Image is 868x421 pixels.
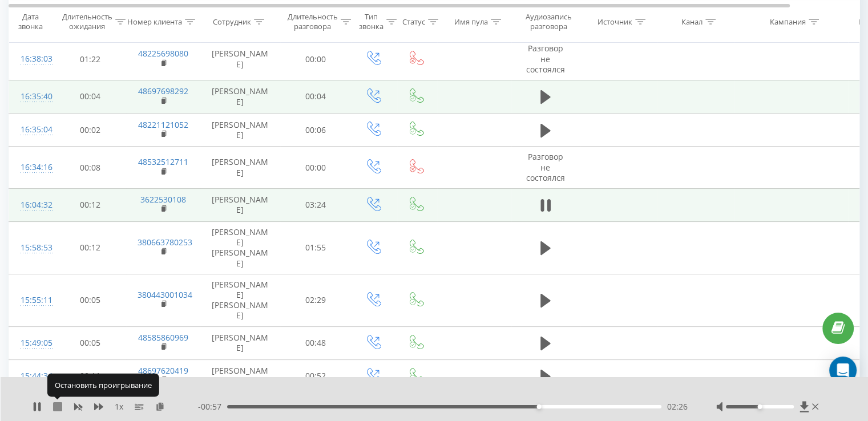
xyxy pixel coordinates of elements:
[55,147,126,189] td: 00:08
[138,365,188,376] a: 48697620419
[55,80,126,113] td: 00:04
[757,404,762,409] div: Accessibility label
[288,12,338,31] div: Длительность разговора
[521,12,576,31] div: Аудиозапись разговора
[280,274,352,326] td: 02:29
[21,86,43,108] div: 16:35:40
[21,48,43,70] div: 16:38:03
[21,156,43,179] div: 16:34:16
[200,147,280,189] td: [PERSON_NAME]
[213,17,251,26] div: Сотрудник
[454,17,488,26] div: Имя пула
[402,17,425,26] div: Статус
[198,401,227,412] span: - 00:57
[200,359,280,392] td: [PERSON_NAME]
[280,222,352,274] td: 01:55
[115,401,123,412] span: 1 x
[359,12,383,31] div: Тип звонка
[47,374,159,396] div: Остановить проигрывание
[140,194,186,205] a: 3622530108
[280,147,352,189] td: 00:00
[138,237,192,248] a: 380663780253
[127,17,182,26] div: Номер клиента
[138,86,188,96] a: 48697698292
[21,119,43,141] div: 16:35:04
[526,151,565,183] span: Разговор не состоялся
[21,365,43,387] div: 15:44:34
[138,48,188,59] a: 48225698080
[280,188,352,221] td: 03:24
[280,38,352,80] td: 00:00
[200,80,280,113] td: [PERSON_NAME]
[55,38,126,80] td: 01:22
[200,188,280,221] td: [PERSON_NAME]
[138,289,192,300] a: 380443001034
[21,237,43,259] div: 15:58:53
[138,332,188,343] a: 48585860969
[537,404,542,409] div: Accessibility label
[829,357,857,384] div: Open Intercom Messenger
[597,17,632,26] div: Источник
[138,119,188,130] a: 48221121052
[526,43,565,74] span: Разговор не состоялся
[21,289,43,311] div: 15:55:11
[55,114,126,147] td: 00:02
[55,222,126,274] td: 00:12
[138,156,188,167] a: 48532512711
[681,17,703,26] div: Канал
[21,332,43,354] div: 15:49:05
[200,38,280,80] td: [PERSON_NAME]
[200,114,280,147] td: [PERSON_NAME]
[280,80,352,113] td: 00:04
[200,222,280,274] td: [PERSON_NAME] [PERSON_NAME]
[62,12,112,31] div: Длительность ожидания
[55,274,126,326] td: 00:05
[9,12,51,31] div: Дата звонка
[667,401,688,412] span: 02:26
[280,359,352,392] td: 00:52
[280,114,352,147] td: 00:06
[55,359,126,392] td: 00:11
[770,17,806,26] div: Кампания
[55,326,126,359] td: 00:05
[280,326,352,359] td: 00:48
[200,326,280,359] td: [PERSON_NAME]
[21,194,43,216] div: 16:04:32
[55,188,126,221] td: 00:12
[200,274,280,326] td: [PERSON_NAME] [PERSON_NAME]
